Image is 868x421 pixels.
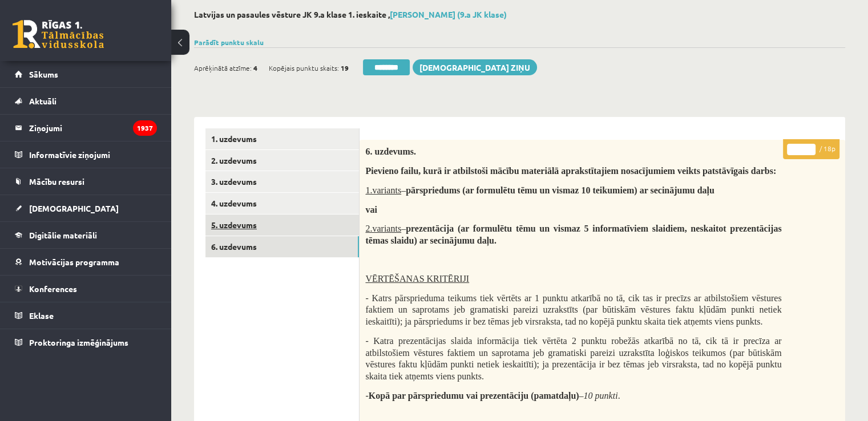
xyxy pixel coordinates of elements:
[29,203,119,213] span: [DEMOGRAPHIC_DATA]
[15,222,157,248] a: Digitālie materiāli
[205,128,359,149] a: 1. uzdevums
[617,391,620,400] span: .
[194,59,252,76] span: Aprēķinātā atzīme:
[11,11,462,23] body: Bagātinātā teksta redaktors, wiswyg-editor-user-answer-47433971790680
[15,329,157,355] a: Proktoringa izmēģinājums
[15,61,157,87] a: Sākums
[401,185,406,195] span: –
[15,141,157,168] a: Informatīvie ziņojumi
[365,391,583,400] span: - –
[365,185,401,195] span: 1.variants
[205,236,359,257] a: 6. uzdevums
[29,284,77,294] span: Konferences
[365,336,781,381] span: - Katra prezentācijas slaida informācija tiek vērtēta 2 punktu robežās atkarībā no tā, cik tā ir ...
[253,59,257,76] span: 4
[783,139,839,159] p: / 18p
[15,115,157,141] a: Ziņojumi1937
[390,9,507,19] a: [PERSON_NAME] (9.a JK klase)
[29,96,56,106] span: Aktuāli
[365,205,377,214] span: vai
[29,310,54,321] span: Eklase
[369,391,579,400] b: Kopā par pārspriedumu vai prezentāciju (pamatdaļu)
[29,115,157,141] legend: Ziņojumi
[205,214,359,236] a: 5. uzdevums
[15,249,157,275] a: Motivācijas programma
[365,224,781,245] span: prezentācija (ar formulētu tēmu un vismaz 5 informatīviem slaidiem, neskaitot prezentācijas tēmas...
[133,120,157,136] i: 1937
[365,166,776,176] span: Pievieno failu, kurā ir atbilstoši mācību materiālā aprakstītajiem nosacījumiem veikts patstāvīga...
[29,337,128,347] span: Proktoringa izmēģinājums
[13,20,104,48] a: Rīgas 1. Tālmācības vidusskola
[194,38,264,47] a: Parādīt punktu skalu
[413,59,537,75] a: [DEMOGRAPHIC_DATA] ziņu
[15,195,157,221] a: [DEMOGRAPHIC_DATA]
[15,88,157,114] a: Aktuāli
[365,293,781,326] span: - Katrs pārsprieduma teikums tiek vērtēts ar 1 punktu atkarībā no tā, cik tas ir precīzs ar atbil...
[11,11,461,23] body: Bagātinātā teksta redaktors, wiswyg-editor-47433887942120-1760040472-516
[15,302,157,329] a: Eklase
[205,150,359,171] a: 2. uzdevums
[341,59,349,76] span: 19
[29,141,157,168] legend: Informatīvie ziņojumi
[15,276,157,302] a: Konferences
[406,185,714,195] span: pārspriedums (ar formulētu tēmu un vismaz 10 teikumiem) ar secinājumu daļu
[29,69,58,79] span: Sākums
[365,224,401,233] span: 2.variants
[205,171,359,192] a: 3. uzdevums
[194,10,845,19] h2: Latvijas un pasaules vēsture JK 9.a klase 1. ieskaite ,
[269,59,339,76] span: Kopējais punktu skaits:
[401,224,406,233] span: –
[29,176,84,187] span: Mācību resursi
[29,257,119,267] span: Motivācijas programma
[583,391,617,400] span: 10 punkti
[365,274,469,284] span: VĒRTĒŠANAS KRITĒRIJI
[15,168,157,195] a: Mācību resursi
[205,193,359,214] a: 4. uzdevums
[365,147,415,156] span: 6. uzdevums.
[29,230,97,240] span: Digitālie materiāli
